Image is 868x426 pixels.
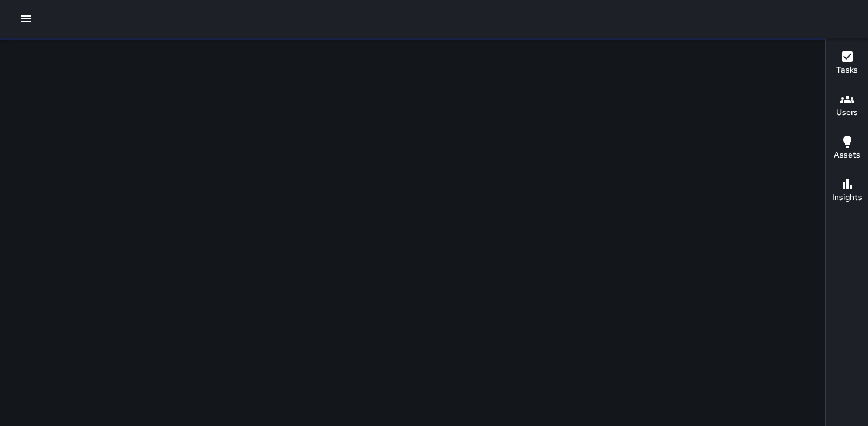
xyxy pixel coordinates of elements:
[826,127,868,170] button: Assets
[826,42,868,85] button: Tasks
[836,64,858,77] h6: Tasks
[826,170,868,212] button: Insights
[826,85,868,127] button: Users
[836,106,858,119] h6: Users
[834,149,860,162] h6: Assets
[832,191,862,204] h6: Insights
